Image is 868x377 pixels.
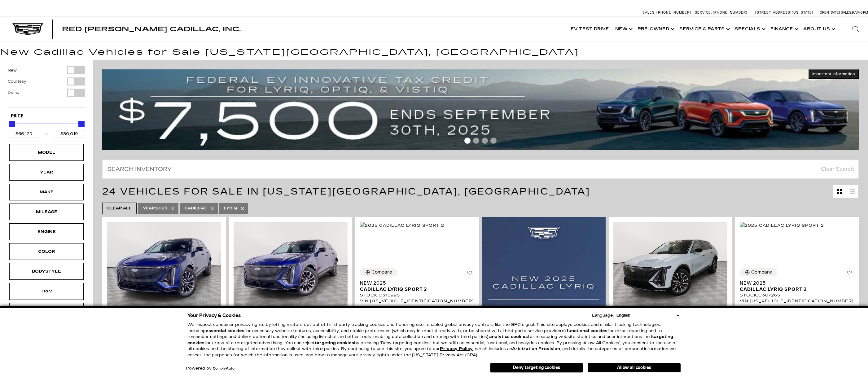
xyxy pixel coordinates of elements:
a: New [612,17,634,42]
div: Minimum Price [9,121,15,127]
img: vrp-tax-ending-august-version [102,69,859,151]
span: Cadillac LYRIQ Sport 2 [360,286,470,292]
div: Compare [751,270,772,275]
strong: Arbitration Provision [512,346,560,351]
div: Engine [31,228,62,235]
a: [STREET_ADDRESS][US_STATE] [755,11,813,15]
div: YearYear [9,164,84,181]
a: Sales: [PHONE_NUMBER] [642,11,693,14]
a: EV Test Drive [568,17,612,42]
a: New 2025Cadillac LYRIQ Sport 2 [740,280,854,292]
div: MakeMake [9,184,84,200]
a: Red [PERSON_NAME] Cadillac, Inc. [62,26,241,32]
div: ColorColor [9,243,84,260]
a: ComplyAuto [213,367,235,370]
span: Cadillac LYRIQ Sport 2 [740,286,849,292]
span: [PHONE_NUMBER] [713,11,747,15]
span: Your Privacy & Cookies [187,311,241,320]
label: Demo [8,90,19,96]
div: Maximum Price [78,121,85,127]
span: 9 AM-6 PM [852,11,868,15]
img: 2025 Cadillac LYRIQ Sport 2 [613,222,728,307]
span: Sales: [841,11,852,15]
div: VIN: [US_VEHICLE_IDENTIFICATION_NUMBER] [740,298,854,304]
a: Service: [PHONE_NUMBER] [693,11,749,14]
div: MileageMileage [9,204,84,220]
div: EngineEngine [9,223,84,240]
div: VIN: [US_VEHICLE_IDENTIFICATION_NUMBER] [360,298,474,304]
div: FeaturesFeatures [9,303,84,320]
button: Important Information [809,69,859,79]
div: Filter by Vehicle Type [8,66,85,107]
a: Privacy Policy [440,346,473,351]
span: Open [DATE] [820,11,840,15]
img: 2025 Cadillac LYRIQ Sport 1 [107,222,221,307]
a: About Us [800,17,837,42]
div: TrimTrim [9,283,84,300]
strong: targeting cookies [187,334,673,345]
span: Service: [695,11,712,15]
div: Trim [31,288,62,295]
span: Cadillac [185,204,207,212]
div: Bodystyle [31,268,62,275]
label: Courtesy [8,78,26,85]
div: Stock : C315995 [360,292,474,298]
span: Go to slide 4 [490,138,497,144]
div: Make [31,189,62,195]
select: Language Select [615,312,681,318]
strong: essential cookies [206,328,244,333]
button: Compare Vehicle [360,268,397,276]
input: Search Inventory [102,160,859,179]
span: 24 Vehicles for Sale in [US_STATE][GEOGRAPHIC_DATA], [GEOGRAPHIC_DATA] [102,186,590,197]
span: New 2025 [360,280,470,286]
img: 2025 Cadillac LYRIQ Sport 2 [740,222,824,229]
strong: targeting cookies [315,340,354,345]
div: Model [31,149,62,156]
button: Save Vehicle [465,268,474,280]
span: Year : [143,206,156,210]
strong: functional cookies [567,328,607,333]
span: Red [PERSON_NAME] Cadillac, Inc. [62,25,241,33]
img: 2025 Cadillac LYRIQ Sport 1 [234,222,348,307]
div: BodystyleBodystyle [9,263,84,280]
div: Language: [592,313,614,318]
img: Cadillac Dark Logo with Cadillac White Text [12,23,43,35]
span: LYRIQ [224,204,237,212]
button: Compare Vehicle [740,268,777,276]
span: [PHONE_NUMBER] [656,11,691,15]
strong: analytics cookies [489,334,528,339]
div: Color [31,248,62,255]
span: Important Information [812,72,855,77]
a: Specials [732,17,767,42]
div: Powered by [186,366,235,370]
span: New 2025 [740,280,849,286]
div: Mileage [31,208,62,215]
a: New 2025Cadillac LYRIQ Sport 2 [360,280,474,292]
button: Allow all cookies [588,363,681,372]
div: Compare [371,270,392,275]
a: Finance [767,17,800,42]
div: Stock : C307265 [740,292,854,298]
input: Minimum [9,130,39,138]
input: Maximum [54,130,84,138]
div: ModelModel [9,144,84,161]
span: Clear All [107,204,132,212]
a: Pre-Owned [634,17,676,42]
span: Go to slide 2 [473,138,479,144]
span: Sales: [642,11,655,15]
div: Price [9,119,84,138]
span: 2025 [143,204,167,212]
a: Service & Parts [676,17,732,42]
h5: Price [11,113,82,119]
span: Go to slide 3 [482,138,488,144]
label: New [8,67,17,73]
span: Go to slide 1 [464,138,471,144]
div: Year [31,169,62,176]
button: Deny targeting cookies [490,363,583,373]
button: Save Vehicle [845,268,854,280]
img: 2025 Cadillac LYRIQ Sport 2 [360,222,444,229]
p: We respect consumer privacy rights by letting visitors opt out of third-party tracking cookies an... [187,322,681,358]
